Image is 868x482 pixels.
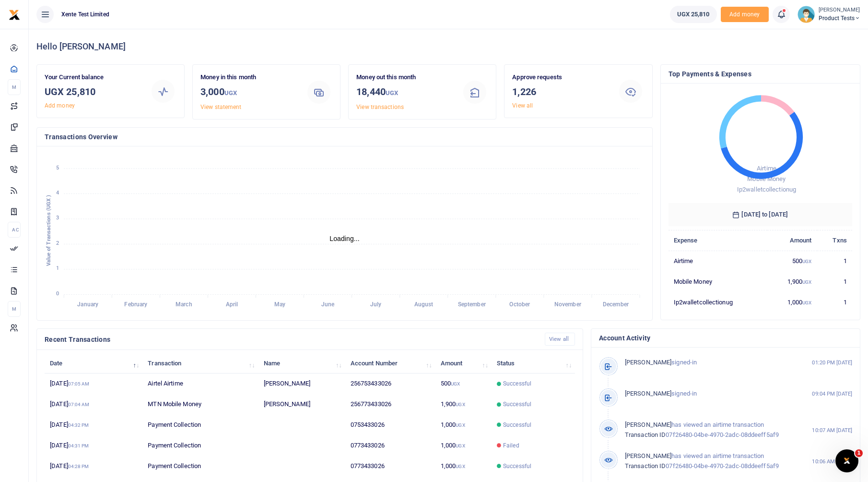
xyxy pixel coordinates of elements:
[798,6,815,23] img: profile-user
[625,462,666,470] span: Transaction ID
[817,251,852,271] td: 1
[200,84,297,100] h3: 3,000
[56,165,59,171] tspan: 5
[747,175,786,182] span: Mobile Money
[200,104,241,110] a: View statement
[370,301,381,308] tspan: July
[812,426,852,434] small: 10:07 AM [DATE]
[512,102,533,109] a: View all
[737,186,796,193] span: Ip2walletcollectionug
[669,230,767,251] th: Expense
[767,292,817,312] td: 1,000
[545,333,575,346] a: View all
[8,79,21,95] li: M
[435,394,492,415] td: 1,900
[68,443,89,448] small: 04:31 PM
[456,443,465,448] small: UGX
[817,271,852,292] td: 1
[124,301,147,308] tspan: February
[8,301,21,317] li: M
[345,374,435,394] td: 256753433026
[802,279,811,285] small: UGX
[802,300,811,305] small: UGX
[603,301,629,308] tspan: December
[669,292,767,312] td: Ip2walletcollectionug
[45,72,141,83] p: Your Current balance
[458,301,486,308] tspan: September
[345,435,435,456] td: 0773433026
[509,301,530,308] tspan: October
[666,6,721,23] li: Wallet ballance
[492,353,575,374] th: Status: activate to sort column ascending
[625,389,795,399] p: signed-in
[329,235,360,242] text: Loading...
[414,301,434,308] tspan: August
[68,422,89,428] small: 04:32 PM
[767,251,817,271] td: 500
[625,390,671,397] span: [PERSON_NAME]
[8,222,21,238] li: Ac
[356,84,453,100] h3: 18,440
[68,381,90,386] small: 07:05 AM
[45,456,142,477] td: [DATE]
[142,435,258,456] td: Payment Collection
[321,301,335,308] tspan: June
[625,451,795,471] p: has viewed an airtime transaction 07f26480-04be-4970-2adc-08ddeeff5af9
[819,6,860,14] small: [PERSON_NAME]
[721,7,769,23] li: Toup your wallet
[721,10,769,17] a: Add money
[456,422,465,428] small: UGX
[68,402,90,407] small: 07:04 AM
[503,379,531,388] span: Successful
[503,441,519,450] span: Failed
[625,358,795,368] p: signed-in
[45,353,142,374] th: Date: activate to sort column descending
[669,251,767,271] td: Airtime
[802,259,811,264] small: UGX
[435,456,492,477] td: 1,000
[798,6,860,23] a: profile-user [PERSON_NAME] Product Tests
[9,11,20,18] a: logo-small logo-large logo-large
[45,394,142,415] td: [DATE]
[258,394,345,415] td: [PERSON_NAME]
[45,102,75,109] a: Add money
[835,449,858,472] iframe: Intercom live chat
[226,301,238,308] tspan: April
[721,7,769,23] span: Add money
[56,265,59,272] tspan: 1
[68,464,89,469] small: 04:28 PM
[599,333,852,343] h4: Account Activity
[224,89,237,96] small: UGX
[345,456,435,477] td: 0773433026
[435,353,492,374] th: Amount: activate to sort column ascending
[435,415,492,435] td: 1,000
[45,435,142,456] td: [DATE]
[56,215,59,221] tspan: 3
[142,415,258,435] td: Payment Collection
[274,301,285,308] tspan: May
[456,402,465,407] small: UGX
[200,72,297,83] p: Money in this month
[812,390,852,398] small: 09:04 PM [DATE]
[669,203,853,226] h6: [DATE] to [DATE]
[56,290,59,297] tspan: 0
[451,381,460,386] small: UGX
[812,359,852,367] small: 01:20 PM [DATE]
[56,240,59,246] tspan: 2
[356,104,404,110] a: View transactions
[817,292,852,312] td: 1
[58,10,113,19] span: Xente Test Limited
[9,9,20,21] img: logo-small
[554,301,582,308] tspan: November
[56,190,59,196] tspan: 4
[625,431,666,438] span: Transaction ID
[512,72,609,83] p: Approve requests
[855,449,863,457] span: 1
[45,374,142,394] td: [DATE]
[625,420,795,440] p: has viewed an airtime transaction 07f26480-04be-4970-2adc-08ddeeff5af9
[142,353,258,374] th: Transaction: activate to sort column ascending
[345,353,435,374] th: Account Number: activate to sort column ascending
[767,230,817,251] th: Amount
[512,84,609,99] h3: 1,226
[142,374,258,394] td: Airtel Airtime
